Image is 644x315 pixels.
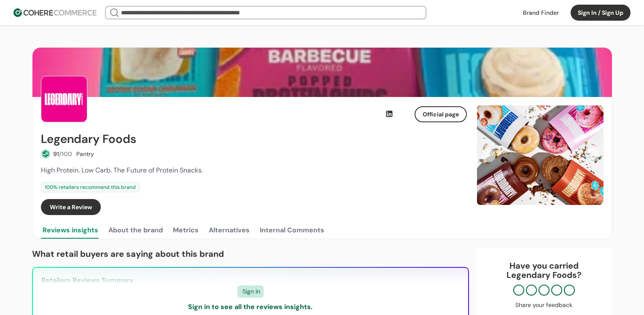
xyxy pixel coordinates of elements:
[59,150,72,158] span: /100
[484,270,604,280] p: Legendary Foods ?
[585,148,599,162] button: Next Slide
[484,301,604,310] div: Share your feedback
[13,8,97,17] img: Cohere Logo
[76,150,94,159] div: Pantry
[171,222,200,239] button: Metrics
[32,48,612,97] img: Brand cover image
[32,248,469,260] p: What retail buyers are saying about this brand
[207,222,251,239] button: Alternatives
[41,166,203,175] span: High Protein. Low Carb. The Future of Protein Snacks.
[477,105,604,205] div: Carousel
[481,148,496,162] button: Previous Slide
[107,222,164,239] button: About the brand
[243,287,260,296] span: Sign In
[484,261,604,280] div: Have you carried
[41,199,101,215] button: Write a Review
[188,302,313,312] p: Sign in to see all the reviews insights.
[260,225,324,235] div: Internal Comments
[53,150,59,158] span: 91
[41,222,100,239] button: Reviews insights
[41,182,140,192] div: 100 % retailers recommend this brand
[477,105,604,205] div: Slide 1
[41,76,87,122] img: Brand Photo
[415,106,467,122] button: Official page
[41,132,136,146] h2: Legendary Foods
[571,5,631,21] button: Sign In / Sign Up
[477,105,604,205] img: Slide 0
